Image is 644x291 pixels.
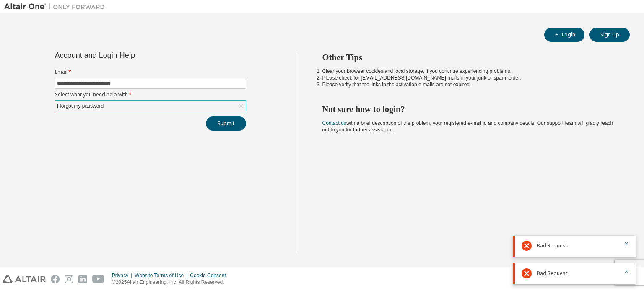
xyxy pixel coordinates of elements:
li: Clear your browser cookies and local storage, if you continue experiencing problems. [322,68,615,75]
span: Bad Request [537,242,567,249]
img: facebook.svg [51,275,60,283]
span: Bad Request [537,270,567,277]
img: instagram.svg [65,275,73,283]
li: Please check for [EMAIL_ADDRESS][DOMAIN_NAME] mails in your junk or spam folder. [322,75,615,81]
button: Login [544,28,584,42]
div: I forgot my password [55,101,246,111]
img: youtube.svg [92,275,104,283]
button: Sign Up [589,28,630,42]
img: linkedin.svg [78,275,87,283]
div: I forgot my password [56,101,105,111]
button: Submit [206,116,246,131]
img: Altair One [4,3,109,11]
span: with a brief description of the problem, your registered e-mail id and company details. Our suppo... [322,120,613,133]
div: Privacy [112,272,135,279]
li: Please verify that the links in the activation e-mails are not expired. [322,81,615,88]
h2: Not sure how to login? [322,104,615,115]
div: Account and Login Help [55,52,208,59]
div: Website Terms of Use [135,272,190,279]
a: Contact us [322,120,346,126]
div: Cookie Consent [190,272,231,279]
h2: Other Tips [322,52,615,63]
img: altair_logo.svg [3,275,46,283]
p: © 2025 Altair Engineering, Inc. All Rights Reserved. [112,279,231,286]
label: Email [55,69,246,75]
label: Select what you need help with [55,91,246,98]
